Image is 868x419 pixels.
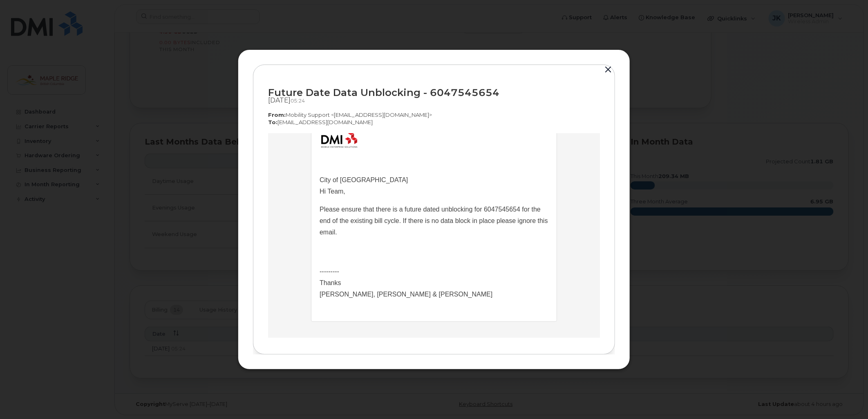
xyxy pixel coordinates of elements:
p: City of [GEOGRAPHIC_DATA] Hi Team, [51,41,280,64]
strong: To: [268,119,277,125]
strong: From: [268,111,286,118]
p: Mobility Support <[EMAIL_ADDRESS][DOMAIN_NAME]> [268,111,600,119]
p: [EMAIL_ADDRESS][DOMAIN_NAME] [268,118,600,126]
div: Future Date Data Unblocking - 6047545654 [268,87,600,98]
div: [DATE] [268,96,600,105]
span: 05:24 [291,98,305,104]
p: Please ensure that there is a future dated unblocking for 6047545654 for the end of the existing ... [51,70,280,105]
p: --------- Thanks [PERSON_NAME], [PERSON_NAME] & [PERSON_NAME] [51,132,280,167]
